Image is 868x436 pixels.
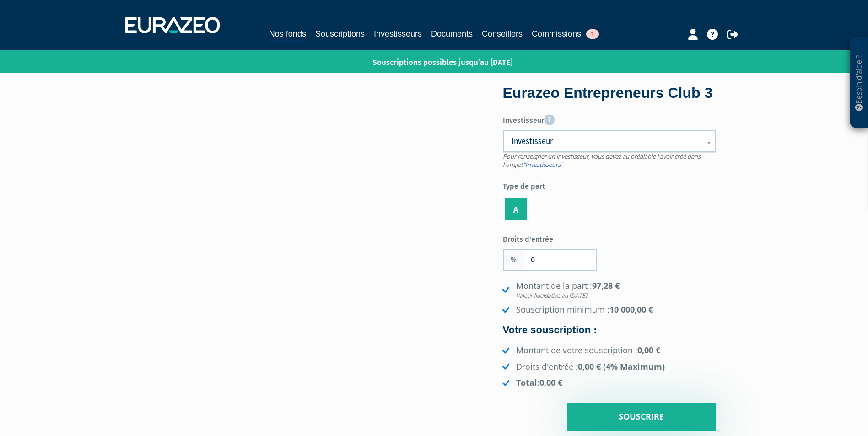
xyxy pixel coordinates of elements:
input: Souscrire [567,403,716,431]
span: Investisseur [512,136,695,147]
input: Frais d'entrée [524,250,596,270]
a: Souscriptions [315,27,365,40]
p: Souscriptions possibles jusqu’au [DATE] [346,53,512,68]
li: Droits d'entrée : [500,361,716,373]
li: Souscription minimum : [500,304,716,316]
div: Eurazeo Entrepreneurs Club 3 [503,83,716,104]
img: 1732889491-logotype_eurazeo_blanc_rvb.png [125,17,220,33]
a: Nos fonds [269,27,306,42]
strong: 0,00 € [539,377,562,388]
label: Droits d'entrée [503,231,609,245]
strong: 0,00 € [637,345,660,356]
h4: Votre souscription : [503,324,716,335]
label: A [505,198,527,220]
li: Montant de votre souscription : [500,345,716,356]
label: Type de part [503,178,716,192]
a: Documents [431,27,473,40]
li: : [500,377,716,389]
p: Besoin d'aide ? [854,42,864,124]
strong: Total [516,377,537,388]
strong: 0,00 € (4% Maximum) [578,361,665,372]
label: Investisseur [503,111,716,126]
strong: 97,28 € [516,280,716,300]
a: Commissions1 [532,27,599,40]
a: Investisseurs [374,27,422,40]
li: Montant de la part : [500,280,716,300]
a: Conseillers [482,27,523,40]
a: "Investisseurs" [523,160,563,169]
strong: 10 000,00 € [609,304,653,315]
span: Pour renseigner un investisseur, vous devez au préalable l'avoir créé dans l'onglet [503,152,701,169]
span: 1 [586,29,599,39]
iframe: Eurazeo Entrepreneurs Club 3 [153,86,476,268]
em: Valeur liquidative au [DATE] [516,292,716,299]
